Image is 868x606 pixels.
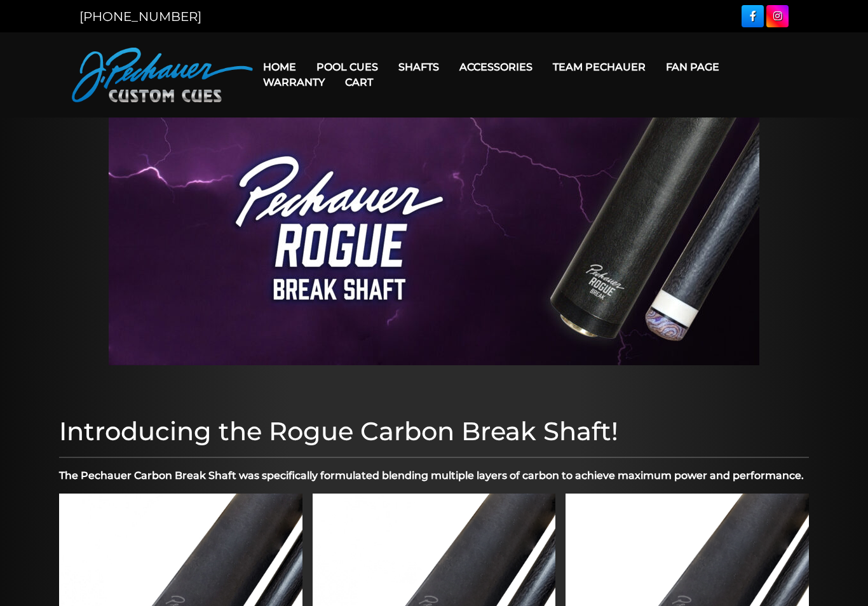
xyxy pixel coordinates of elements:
a: Fan Page [656,51,729,83]
a: Home [253,51,306,83]
a: Accessories [449,51,543,83]
strong: The Pechauer Carbon Break Shaft was specifically formulated blending multiple layers of carbon to... [59,469,804,481]
a: Pool Cues [306,51,388,83]
a: Warranty [253,66,335,98]
a: Cart [335,66,383,98]
a: [PHONE_NUMBER] [79,9,201,24]
h1: Introducing the Rogue Carbon Break Shaft! [59,416,809,447]
a: Team Pechauer [543,51,656,83]
a: Shafts [388,51,449,83]
img: Pechauer Custom Cues [72,48,253,102]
